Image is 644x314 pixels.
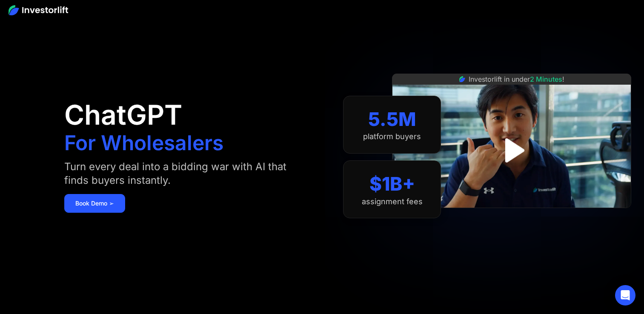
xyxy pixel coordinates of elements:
[64,133,223,153] h1: For Wholesalers
[369,173,415,195] div: $1B+
[64,101,182,128] h1: ChatGPT
[64,160,296,187] div: Turn every deal into a bidding war with AI that finds buyers instantly.
[362,197,423,206] div: assignment fees
[448,212,575,223] iframe: Customer reviews powered by Trustpilot
[363,132,421,141] div: platform buyers
[64,194,125,213] a: Book Demo ➢
[530,75,562,83] span: 2 Minutes
[615,285,635,305] div: Open Intercom Messenger
[469,74,564,84] div: Investorlift in under !
[493,131,531,169] a: open lightbox
[368,108,416,131] div: 5.5M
